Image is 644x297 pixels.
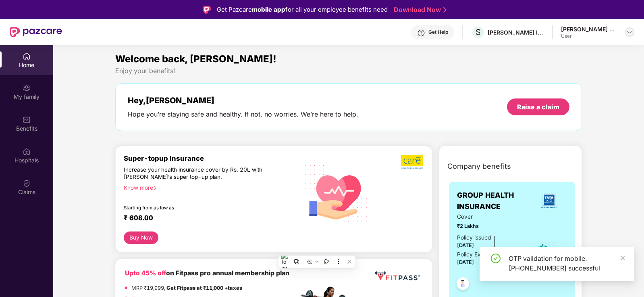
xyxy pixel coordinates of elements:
div: Get Help [428,29,448,35]
span: GROUP HEALTH INSURANCE [457,190,531,213]
b: on Fitpass pro annual membership plan [125,269,289,277]
div: Increase your health insurance cover by Rs. 20L with [PERSON_NAME]’s super top-up plan. [124,166,264,180]
div: User [561,33,617,39]
img: svg+xml;base64,PHN2ZyBpZD0iRHJvcGRvd24tMzJ4MzIiIHhtbG5zPSJodHRwOi8vd3d3LnczLm9yZy8yMDAwL3N2ZyIgd2... [626,29,633,35]
img: svg+xml;base64,PHN2ZyBpZD0iSG9zcGl0YWxzIiB4bWxucz0iaHR0cDovL3d3dy53My5vcmcvMjAwMC9zdmciIHdpZHRoPS... [23,147,31,156]
img: New Pazcare Logo [10,27,62,37]
div: [PERSON_NAME] INOTEC LIMITED [488,29,544,36]
strong: Get Fitpass at ₹11,000 +taxes [166,285,242,291]
span: Cover [457,213,519,221]
span: right [153,186,158,190]
div: Super-topup Insurance [124,154,299,162]
img: svg+xml;base64,PHN2ZyB3aWR0aD0iMjAiIGhlaWdodD0iMjAiIHZpZXdCb3g9IjAgMCAyMCAyMCIgZmlsbD0ibm9uZSIgeG... [23,84,31,92]
a: Download Now [394,6,444,14]
del: MRP ₹19,999, [131,285,165,291]
div: Policy Expiry [457,250,490,259]
div: [PERSON_NAME] Pagi [561,25,617,33]
b: Upto 45% off [125,269,166,277]
img: icon [530,242,556,268]
img: svg+xml;base64,PHN2ZyBpZD0iQmVuZWZpdHMiIHhtbG5zPSJodHRwOi8vd3d3LnczLm9yZy8yMDAwL3N2ZyIgd2lkdGg9Ij... [23,116,31,124]
div: Hope you’re staying safe and healthy. If not, no worries. We’re here to help. [128,110,358,119]
img: svg+xml;base64,PHN2ZyBpZD0iSG9tZSIgeG1sbnM9Imh0dHA6Ly93d3cudzMub3JnLzIwMDAvc3ZnIiB3aWR0aD0iMjAiIG... [23,52,31,60]
img: b5dec4f62d2307b9de63beb79f102df3.png [401,154,424,170]
span: [DATE] [457,259,474,265]
div: Get Pazcare for all your employee benefits need [217,5,388,14]
img: Logo [203,6,211,14]
div: Know more [124,184,294,190]
span: close [620,255,625,261]
img: svg+xml;base64,PHN2ZyB4bWxucz0iaHR0cDovL3d3dy53My5vcmcvMjAwMC9zdmciIHhtbG5zOnhsaW5rPSJodHRwOi8vd3... [299,155,374,231]
button: Buy Now [124,231,158,244]
img: insurerLogo [538,190,560,212]
span: check-circle [491,254,501,263]
div: OTP validation for mobile: [PHONE_NUMBER] successful [509,254,625,273]
span: [DATE] [457,242,474,248]
span: ₹2 Lakhs [457,222,519,230]
span: Company benefits [447,161,511,172]
span: Welcome back, [PERSON_NAME]! [115,53,276,65]
img: fppp.png [373,268,422,283]
div: ₹ 608.00 [124,214,291,223]
div: Starting from as low as [124,205,264,211]
img: svg+xml;base64,PHN2ZyBpZD0iSGVscC0zMngzMiIgeG1sbnM9Imh0dHA6Ly93d3cudzMub3JnLzIwMDAvc3ZnIiB3aWR0aD... [417,29,425,37]
strong: mobile app [252,6,285,13]
img: Stroke [443,6,447,14]
img: svg+xml;base64,PHN2ZyBpZD0iQ2xhaW0iIHhtbG5zPSJodHRwOi8vd3d3LnczLm9yZy8yMDAwL3N2ZyIgd2lkdGg9IjIwIi... [23,179,31,187]
span: S [476,27,481,37]
img: svg+xml;base64,PHN2ZyB4bWxucz0iaHR0cDovL3d3dy53My5vcmcvMjAwMC9zdmciIHdpZHRoPSI0OC45NDMiIGhlaWdodD... [453,275,473,295]
div: Raise a claim [517,102,559,111]
div: Hey, [PERSON_NAME] [128,96,358,105]
div: Policy issued [457,234,491,242]
div: Enjoy your benefits! [115,67,582,75]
